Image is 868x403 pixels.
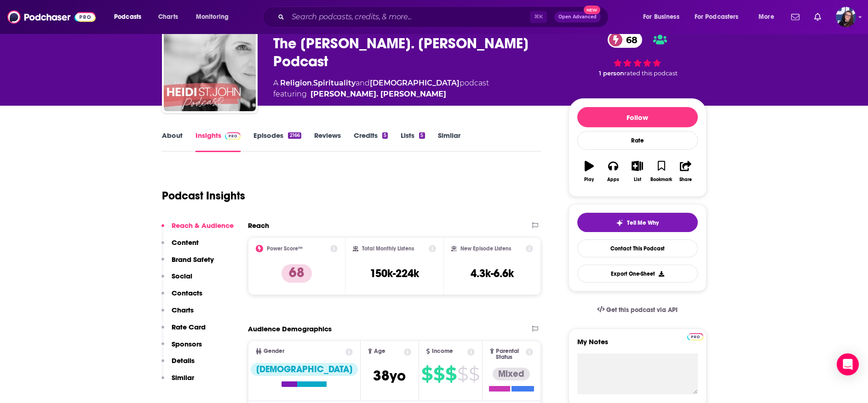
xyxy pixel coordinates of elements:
a: Religion [280,79,312,87]
h2: Total Monthly Listens [362,245,414,252]
div: 68 1 personrated this podcast [569,26,707,83]
p: Reach & Audience [172,221,234,230]
span: Get this podcast via API [606,306,678,314]
a: Contact This Podcast [577,239,698,257]
h3: 150k-224k [370,267,419,280]
img: tell me why sparkle [616,219,623,227]
span: $ [469,367,479,381]
span: Gender [264,348,284,354]
button: open menu [190,10,241,24]
button: Similar [161,373,194,390]
a: [DEMOGRAPHIC_DATA] [370,79,460,87]
div: Mixed [493,368,530,380]
a: Episodes2166 [253,131,301,152]
span: $ [421,367,432,381]
span: Age [374,348,385,354]
h2: Power Score™ [267,245,303,252]
a: Get this podcast via API [590,299,685,321]
span: Tell Me Why [627,219,659,227]
div: Bookmark [650,177,672,182]
button: Play [577,155,601,188]
div: Apps [607,177,619,182]
a: Reviews [314,131,341,152]
span: $ [457,367,468,381]
button: Brand Safety [161,255,214,272]
div: 5 [382,132,388,139]
p: 68 [282,264,312,283]
button: open menu [637,10,691,24]
h2: Audience Demographics [248,324,332,333]
button: Details [161,356,195,373]
button: open menu [689,10,752,24]
button: List [625,155,649,188]
button: tell me why sparkleTell Me Why [577,213,698,232]
div: Search podcasts, credits, & more... [271,6,617,28]
p: Social [172,272,192,280]
p: Rate Card [172,323,206,331]
a: About [162,131,183,152]
button: Charts [161,306,194,323]
span: $ [445,367,456,381]
span: featuring [273,89,489,100]
a: 68 [608,32,642,48]
span: Parental Status [496,348,524,360]
input: Search podcasts, credits, & more... [288,10,530,24]
button: open menu [752,10,786,24]
h1: Podcast Insights [162,189,245,203]
div: Open Intercom Messenger [837,353,859,375]
span: For Business [643,11,679,23]
a: Pro website [687,332,703,341]
label: My Notes [577,337,698,353]
h2: Reach [248,221,269,230]
div: 5 [419,132,425,139]
a: Show notifications dropdown [788,9,803,25]
button: Follow [577,107,698,127]
span: 38 yo [373,367,406,385]
div: Share [679,177,692,182]
a: Credits5 [354,131,388,152]
div: [DEMOGRAPHIC_DATA] [251,363,358,376]
button: Share [673,155,697,188]
img: Podchaser - Follow, Share and Rate Podcasts [7,8,96,26]
p: Details [172,356,195,365]
button: Show profile menu [836,7,856,27]
span: 1 person [599,70,624,77]
span: Podcasts [114,11,141,23]
span: , [312,79,313,87]
div: 2166 [288,132,301,139]
button: Content [161,238,199,255]
a: Show notifications dropdown [811,9,825,25]
button: Open AdvancedNew [554,11,601,23]
button: Rate Card [161,323,206,340]
button: Export One-Sheet [577,265,698,283]
span: More [759,11,774,23]
a: Lists5 [401,131,425,152]
button: Reach & Audience [161,221,234,238]
a: InsightsPodchaser Pro [195,131,241,152]
div: Rate [577,131,698,150]
p: Contacts [172,289,202,297]
span: 68 [617,32,642,48]
a: Spirituality [313,79,356,87]
span: New [584,6,600,14]
h2: New Episode Listens [460,245,511,252]
div: List [634,177,641,182]
p: Brand Safety [172,255,214,264]
p: Charts [172,306,194,314]
img: Podchaser Pro [225,132,241,140]
img: User Profile [836,7,856,27]
span: [PERSON_NAME]. [PERSON_NAME] [273,26,409,34]
h3: 4.3k-6.6k [471,267,514,280]
span: ⌘ K [530,11,547,23]
button: Apps [601,155,625,188]
p: Sponsors [172,340,202,348]
span: $ [433,367,444,381]
button: Bookmark [650,155,673,188]
button: open menu [108,10,153,24]
span: rated this podcast [624,70,678,77]
span: and [356,79,370,87]
span: Income [432,348,453,354]
span: Logged in as CallieDaruk [836,7,856,27]
span: Open Advanced [558,15,597,19]
button: Contacts [161,289,202,306]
